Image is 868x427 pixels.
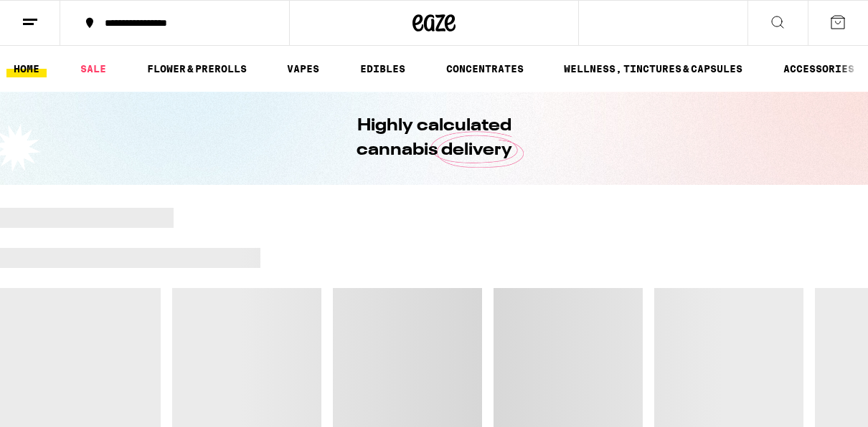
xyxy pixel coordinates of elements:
a: SALE [73,60,113,77]
a: WELLNESS, TINCTURES & CAPSULES [557,60,750,77]
a: FLOWER & PREROLLS [140,60,254,77]
a: HOME [6,60,47,77]
a: VAPES [280,60,326,77]
a: EDIBLES [353,60,412,77]
h1: Highly calculated cannabis delivery [316,114,552,163]
a: ACCESSORIES [776,60,862,77]
a: CONCENTRATES [439,60,531,77]
iframe: Opens a widget where you can find more information [776,384,854,420]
